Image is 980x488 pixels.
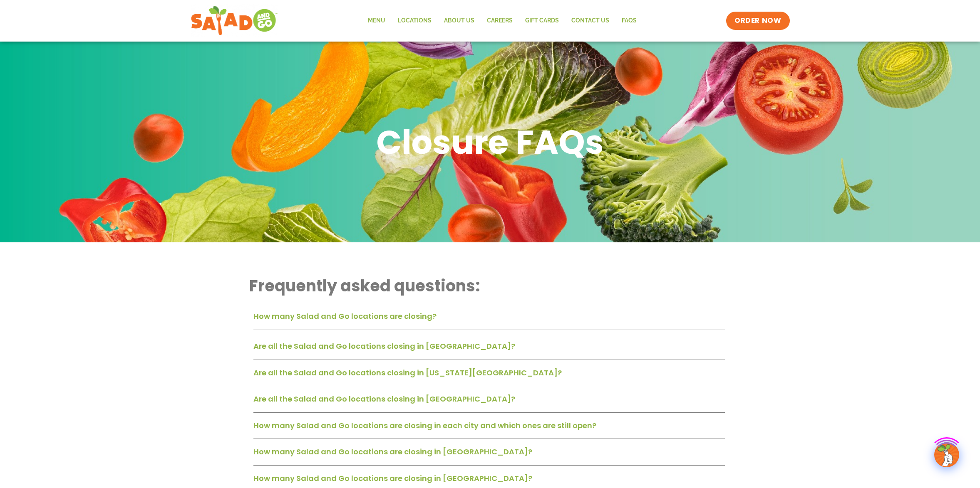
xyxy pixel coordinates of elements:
a: Are all the Salad and Go locations closing in [GEOGRAPHIC_DATA]? [253,394,515,404]
a: How many Salad and Go locations are closing? [253,311,437,321]
h1: Closure FAQs [376,121,604,164]
a: How many Salad and Go locations are closing in each city and which ones are still open? [253,420,596,431]
a: Are all the Salad and Go locations closing in [US_STATE][GEOGRAPHIC_DATA]? [253,367,562,378]
a: About Us [438,11,481,30]
a: How many Salad and Go locations are closing in [GEOGRAPHIC_DATA]? [253,446,532,457]
div: How many Salad and Go locations are closing? [253,308,725,330]
div: How many Salad and Go locations are closing in [GEOGRAPHIC_DATA]? [253,444,725,466]
img: new-SAG-logo-768×292 [191,4,278,37]
a: Locations [392,11,438,30]
a: Menu [362,11,392,30]
div: Are all the Salad and Go locations closing in [US_STATE][GEOGRAPHIC_DATA]? [253,365,725,387]
a: Careers [481,11,519,30]
a: ORDER NOW [726,12,789,30]
div: Are all the Salad and Go locations closing in [GEOGRAPHIC_DATA]? [253,391,725,413]
div: How many Salad and Go locations are closing in each city and which ones are still open? [253,418,725,439]
a: FAQs [615,11,643,30]
a: Contact Us [565,11,615,30]
h2: Frequently asked questions: [249,276,729,296]
div: Are all the Salad and Go locations closing in [GEOGRAPHIC_DATA]? [253,338,725,360]
nav: Menu [362,11,643,30]
a: GIFT CARDS [519,11,565,30]
a: How many Salad and Go locations are closing in [GEOGRAPHIC_DATA]? [253,473,532,483]
span: ORDER NOW [734,16,781,26]
a: Are all the Salad and Go locations closing in [GEOGRAPHIC_DATA]? [253,341,515,351]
